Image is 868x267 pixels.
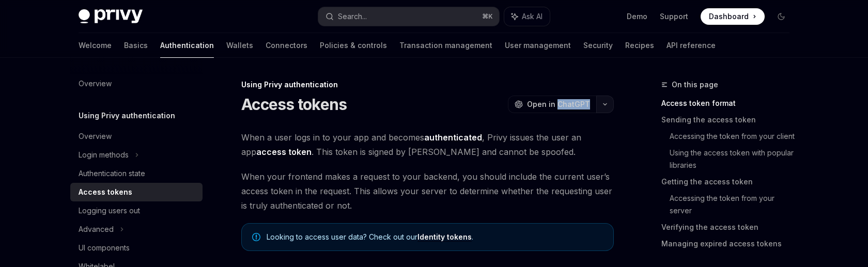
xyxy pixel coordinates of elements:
div: Advanced [79,223,114,235]
a: API reference [667,33,716,58]
a: Authentication state [70,164,203,183]
a: Managing expired access tokens [661,235,798,252]
button: Open in ChatGPT [508,96,596,113]
span: On this page [672,78,718,91]
a: Logging users out [70,201,203,220]
span: When your frontend makes a request to your backend, you should include the current user’s access ... [241,169,614,213]
a: Demo [627,11,647,22]
div: Search... [338,10,367,23]
strong: authenticated [424,132,482,143]
div: Logging users out [79,205,140,217]
img: dark logo [79,9,143,24]
div: Overview [79,130,112,143]
a: Sending the access token [661,112,798,128]
button: Ask AI [504,7,550,26]
a: Welcome [79,33,112,58]
a: Using the access token with popular libraries [670,145,798,174]
span: Looking to access user data? Check out our . [267,232,603,242]
a: Access token format [661,95,798,112]
a: Authentication [160,33,214,58]
a: Getting the access token [661,174,798,190]
a: Overview [70,74,203,93]
a: Security [583,33,613,58]
svg: Note [252,233,260,241]
a: Access tokens [70,183,203,201]
h1: Access tokens [241,95,347,114]
div: Overview [79,77,112,90]
button: Toggle dark mode [773,8,789,25]
a: Support [660,11,688,22]
h5: Using Privy authentication [79,109,175,122]
div: Access tokens [79,186,132,198]
a: Accessing the token from your client [670,128,798,145]
a: Wallets [226,33,253,58]
span: Ask AI [522,11,542,22]
div: Login methods [79,149,129,161]
button: Search...⌘K [318,7,499,26]
a: Policies & controls [320,33,387,58]
a: Recipes [625,33,654,58]
a: Overview [70,127,203,146]
span: ⌘ K [482,12,493,21]
a: Identity tokens [417,232,472,242]
span: Open in ChatGPT [527,99,590,109]
div: UI components [79,242,130,254]
div: Authentication state [79,167,145,180]
span: Dashboard [709,11,749,22]
a: Basics [124,33,148,58]
span: When a user logs in to your app and becomes , Privy issues the user an app . This token is signed... [241,130,614,159]
a: UI components [70,239,203,257]
a: Dashboard [701,8,765,25]
a: Connectors [266,33,307,58]
a: Verifying the access token [661,219,798,235]
strong: access token [256,147,312,157]
a: User management [505,33,571,58]
a: Accessing the token from your server [670,190,798,219]
div: Using Privy authentication [241,80,614,90]
a: Transaction management [399,33,492,58]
